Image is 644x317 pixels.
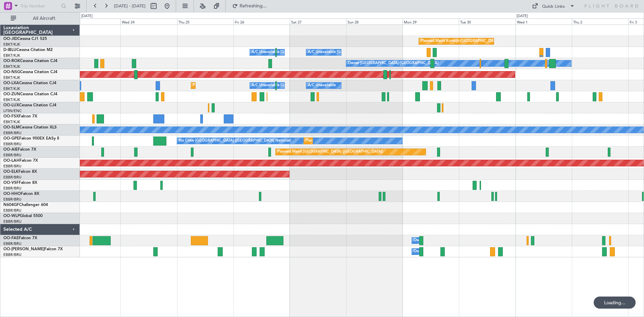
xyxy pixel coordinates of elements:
a: EBKT/KJK [3,97,20,102]
div: Owner Melsbroek Air Base [414,247,459,257]
span: OO-NSG [3,70,20,74]
div: Wed 24 [120,18,177,24]
div: Tue 30 [459,18,515,24]
a: EBKT/KJK [3,53,20,58]
div: Wed 1 [516,18,572,24]
span: [DATE] - [DATE] [114,3,146,9]
a: OO-WLPGlobal 5500 [3,214,43,218]
a: OO-FSXFalcon 7X [3,114,37,118]
span: OO-AIE [3,148,18,152]
span: OO-ZUN [3,92,20,96]
a: OO-JIDCessna CJ1 525 [3,37,47,41]
a: EBBR/BRU [3,219,21,224]
div: [DATE] [81,13,93,19]
div: A/C Unavailable [GEOGRAPHIC_DATA] ([GEOGRAPHIC_DATA] National) [252,81,376,91]
div: Sun 28 [346,18,402,24]
div: No Crew [GEOGRAPHIC_DATA] ([GEOGRAPHIC_DATA] National) [179,136,291,146]
span: OO-GPE [3,137,19,141]
span: D-IBLU [3,48,16,52]
span: OO-ROK [3,59,20,63]
button: All Aircraft [7,13,73,24]
a: OO-LAHFalcon 7X [3,159,38,163]
span: OO-JID [3,37,17,41]
a: OO-[PERSON_NAME]Falcon 7X [3,247,63,251]
div: Tue 23 [64,18,120,24]
div: Fri 26 [233,18,290,24]
div: A/C Unavailable [308,81,336,91]
a: EBBR/BRU [3,252,21,257]
div: Planned Maint [GEOGRAPHIC_DATA] ([GEOGRAPHIC_DATA]) [277,147,383,157]
a: OO-GPEFalcon 900EX EASy II [3,137,59,141]
input: Trip Number [20,1,59,11]
a: EBKT/KJK [3,119,20,124]
span: OO-ELK [3,170,18,174]
span: OO-FAE [3,236,19,240]
a: EBBR/BRU [3,164,21,169]
a: OO-HHOFalcon 8X [3,192,39,196]
div: Sat 27 [290,18,346,24]
div: [DATE] [517,13,528,19]
div: A/C Unavailable [GEOGRAPHIC_DATA] ([GEOGRAPHIC_DATA] National) [252,47,376,57]
span: OO-LAH [3,159,19,163]
a: EBKT/KJK [3,64,20,69]
a: OO-ROKCessna Citation CJ4 [3,59,57,63]
a: OO-VSFFalcon 8X [3,181,37,185]
a: OO-LXACessna Citation CJ4 [3,81,56,85]
div: Owner Melsbroek Air Base [414,235,459,246]
a: OO-LUXCessna Citation CJ4 [3,103,56,107]
span: OO-FSX [3,114,19,118]
div: Loading... [594,297,636,309]
div: A/C Unavailable [GEOGRAPHIC_DATA]-[GEOGRAPHIC_DATA] [308,47,415,57]
a: D-IBLUCessna Citation M2 [3,48,53,52]
div: Owner [GEOGRAPHIC_DATA]-[GEOGRAPHIC_DATA] [348,58,438,68]
a: OO-ZUNCessna Citation CJ4 [3,92,57,96]
a: OO-ELKFalcon 8X [3,170,37,174]
a: EBKT/KJK [3,75,20,80]
span: OO-LUX [3,103,19,107]
a: LFSN/ENC [3,108,22,113]
span: Refreshing... [239,4,267,8]
a: EBBR/BRU [3,153,21,158]
a: OO-AIEFalcon 7X [3,148,36,152]
span: All Aircraft [17,16,71,21]
span: OO-HHO [3,192,21,196]
a: OO-NSGCessna Citation CJ4 [3,70,57,74]
a: EBKT/KJK [3,86,20,91]
span: OO-VSF [3,181,19,185]
div: Quick Links [542,3,565,10]
a: EBBR/BRU [3,142,21,147]
span: OO-WLP [3,214,20,218]
a: EBBR/BRU [3,197,21,202]
a: EBKT/KJK [3,42,20,47]
button: Refreshing... [229,1,269,11]
a: EBBR/BRU [3,130,21,136]
a: EBBR/BRU [3,186,21,191]
a: OO-FAEFalcon 7X [3,236,37,240]
button: Quick Links [529,1,578,11]
a: OO-SLMCessna Citation XLS [3,125,57,129]
span: OO-[PERSON_NAME] [3,247,44,251]
div: Planned Maint Kortrijk-[GEOGRAPHIC_DATA] [193,81,271,91]
div: Thu 2 [572,18,628,24]
span: N604GF [3,203,19,207]
span: OO-LXA [3,81,19,85]
a: EBBR/BRU [3,241,21,246]
div: Planned Maint [GEOGRAPHIC_DATA] ([GEOGRAPHIC_DATA] National) [306,136,427,146]
div: Mon 29 [402,18,459,24]
div: Thu 25 [177,18,233,24]
a: EBBR/BRU [3,175,21,180]
div: Planned Maint Kortrijk-[GEOGRAPHIC_DATA] [421,36,499,46]
span: OO-SLM [3,125,19,129]
a: N604GFChallenger 604 [3,203,48,207]
a: EBBR/BRU [3,208,21,213]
